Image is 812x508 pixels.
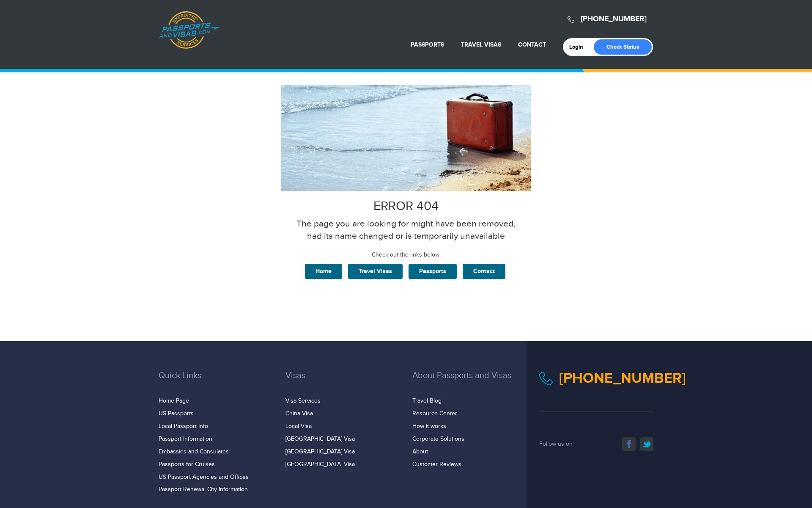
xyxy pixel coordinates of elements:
[159,423,208,430] a: Local Passport Info
[412,423,446,430] a: How it works
[622,437,636,451] a: facebook
[285,448,355,455] a: [GEOGRAPHIC_DATA] Visa
[569,44,589,50] a: Login
[159,474,249,480] a: US Passport Agencies and Offices
[159,398,189,404] a: Home Page
[539,441,573,447] span: Follow us on
[285,410,313,417] a: China Visa
[412,398,442,404] a: Travel Blog
[461,41,501,48] a: Travel Visas
[159,11,219,49] a: Passports & [DOMAIN_NAME]
[152,251,660,260] p: Check out the links below:
[159,448,229,455] a: Embassies and Consulates
[159,436,212,442] a: Passport Information
[159,486,248,493] a: Passport Renewal City Information
[640,437,653,451] a: twitter
[412,371,527,393] h3: About Passports and Visas
[285,398,321,404] a: Visa Services
[348,264,403,279] a: Travel Visas
[152,218,660,243] p: The page you are looking for might have been removed, had its name changed or is temporarily unav...
[281,85,531,191] img: 404.jpg
[285,423,312,430] a: Local Visa
[412,461,461,468] a: Customer Reviews
[409,264,457,279] a: Passports
[518,41,546,48] a: Contact
[594,39,652,55] a: Check Status
[463,264,505,279] a: Contact
[559,370,686,387] a: [PHONE_NUMBER]
[412,410,457,417] a: Resource Center
[159,371,273,393] h3: Quick Links
[581,14,647,24] a: [PHONE_NUMBER]
[285,436,355,442] a: [GEOGRAPHIC_DATA] Visa
[159,410,194,417] a: US Passports
[152,199,660,213] h2: ERROR 404
[285,461,355,468] a: [GEOGRAPHIC_DATA] Visa
[412,436,464,442] a: Corporate Solutions
[412,448,428,455] a: About
[305,264,342,279] a: Home
[285,371,400,393] h3: Visas
[159,461,215,468] a: Passports for Cruises
[411,41,444,48] a: Passports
